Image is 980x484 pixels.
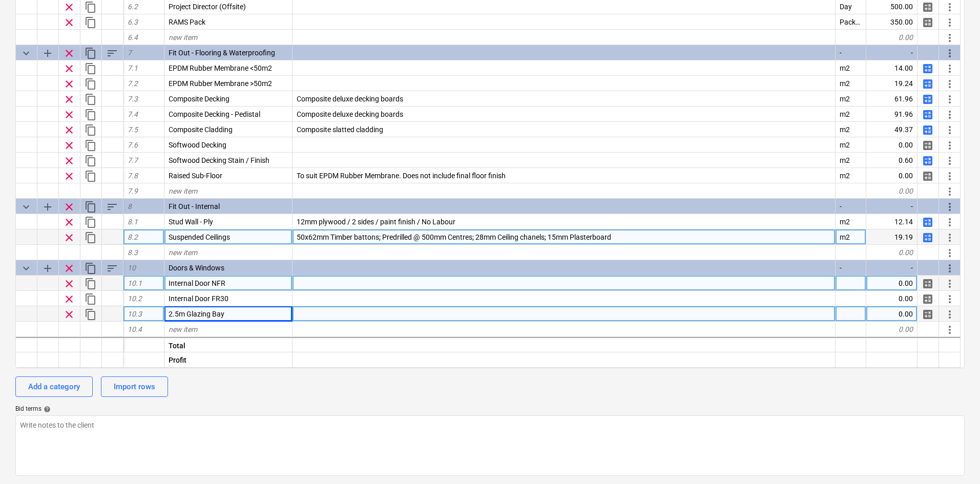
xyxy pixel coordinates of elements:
[866,153,918,168] div: 0.60
[169,279,225,287] span: Internal Door NFR
[866,291,918,306] div: 0.00
[128,325,142,333] span: 10.4
[85,109,97,121] span: Duplicate row
[85,293,97,305] span: Duplicate row
[866,30,918,45] div: 0.00
[85,201,97,213] span: Duplicate category
[63,216,75,228] span: Remove row
[128,233,138,241] span: 8.2
[128,64,138,72] span: 7.1
[836,229,866,245] div: m2
[866,276,918,291] div: 0.00
[836,199,866,214] div: -
[106,262,118,275] span: Sort rows within category
[128,95,138,103] span: 7.3
[297,218,455,226] span: 12mm plywood / 2 sides / paint finish / No Labour
[836,14,866,30] div: Package
[169,233,230,241] span: Suspended Ceilings
[866,76,918,91] div: 19.24
[836,76,866,91] div: m2
[944,278,956,290] span: More actions
[164,352,293,368] div: Profit
[944,1,956,13] span: More actions
[63,262,75,275] span: Remove row
[169,49,275,57] span: Fit Out - Flooring & Waterproofing
[169,294,228,303] span: Internal Door FR30
[922,170,934,182] span: Manage detailed breakdown for the row
[101,376,168,397] button: Import rows
[866,137,918,153] div: 0.00
[944,139,956,152] span: More actions
[169,172,222,180] span: Raised Sub-Floor
[944,155,956,167] span: More actions
[128,279,142,287] span: 10.1
[169,64,272,72] span: EPDM Rubber Membrane <50m2
[63,170,75,182] span: Remove row
[922,232,934,244] span: Manage detailed breakdown for the row
[866,260,918,276] div: -
[85,62,97,75] span: Duplicate row
[944,124,956,136] span: More actions
[20,201,32,213] span: Collapse category
[836,260,866,276] div: -
[63,139,75,152] span: Remove row
[169,18,205,26] span: RAMS Pack
[63,278,75,290] span: Remove row
[85,232,97,244] span: Duplicate row
[63,232,75,244] span: Remove row
[164,337,293,352] div: Total
[866,60,918,76] div: 14.00
[128,172,138,180] span: 7.8
[866,91,918,107] div: 61.96
[866,14,918,30] div: 350.00
[836,60,866,76] div: m2
[41,47,54,59] span: Add sub category to row
[922,124,934,136] span: Manage detailed breakdown for the row
[63,109,75,121] span: Remove row
[944,62,956,75] span: More actions
[297,233,611,241] span: 50x62mm Timber battons; Predrilled @ 500mm Centres; 28mm Ceiling chanels; 15mm Plasterboard
[15,405,965,413] div: Bid terms
[63,201,75,213] span: Remove row
[944,216,956,228] span: More actions
[20,47,32,59] span: Collapse category
[866,322,918,337] div: 0.00
[15,376,93,397] button: Add a category
[944,324,956,336] span: More actions
[866,214,918,229] div: 12.14
[85,155,97,167] span: Duplicate row
[169,202,220,211] span: Fit Out - Internal
[128,141,138,149] span: 7.6
[63,1,75,13] span: Remove row
[836,122,866,137] div: m2
[169,218,213,226] span: Stud Wall - Ply
[169,95,230,103] span: Composite Decking
[169,33,197,41] span: new item
[944,201,956,213] span: More actions
[169,187,197,195] span: new item
[922,109,934,121] span: Manage detailed breakdown for the row
[922,278,934,290] span: Manage detailed breakdown for the row
[944,16,956,29] span: More actions
[836,107,866,122] div: m2
[128,294,142,303] span: 10.2
[866,245,918,260] div: 0.00
[922,216,934,228] span: Manage detailed breakdown for the row
[128,125,138,134] span: 7.5
[128,264,136,272] span: 10
[169,325,197,333] span: new item
[41,262,54,275] span: Add sub category to row
[944,262,956,275] span: More actions
[128,79,138,88] span: 7.2
[63,47,75,59] span: Remove row
[866,199,918,214] div: -
[169,141,226,149] span: Softwood Decking
[63,124,75,136] span: Remove row
[866,168,918,183] div: 0.00
[128,18,138,26] span: 6.3
[922,155,934,167] span: Manage detailed breakdown for the row
[85,16,97,29] span: Duplicate row
[836,168,866,183] div: m2
[85,278,97,290] span: Duplicate row
[866,306,918,322] div: 0.00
